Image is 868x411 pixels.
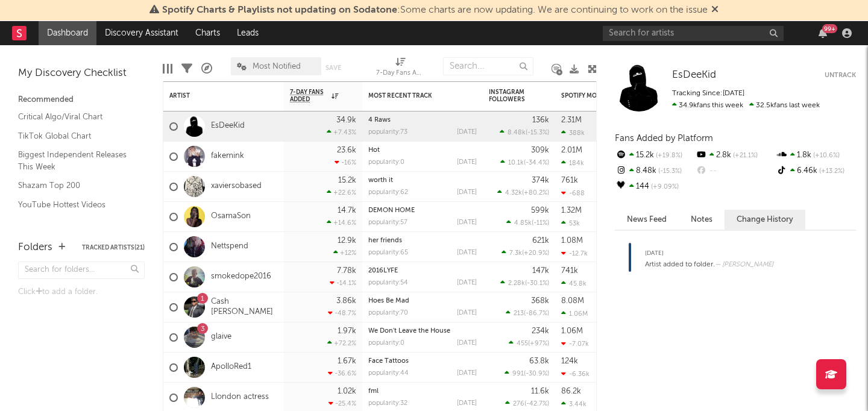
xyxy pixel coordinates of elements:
[615,148,695,163] div: 15.2k
[531,297,549,305] div: 368k
[561,267,578,275] div: 741k
[162,5,397,15] span: Spotify Charts & Playlists not updating on Sodatone
[527,280,547,287] span: -30.1 %
[18,262,145,279] input: Search for folders...
[18,240,52,255] div: Folders
[327,339,356,347] div: +72.2 %
[211,297,278,318] a: Cash [PERSON_NAME]
[211,242,248,252] a: Nettspend
[514,310,524,317] span: 213
[443,57,533,75] input: Search...
[368,328,450,334] a: We Don't Leave the House
[561,249,588,257] div: -12.7k
[328,369,356,377] div: -36.6 %
[649,184,679,190] span: +9.09 %
[337,146,356,154] div: 23.6k
[526,310,547,317] span: -86.7 %
[368,147,380,154] a: Hot
[18,110,133,124] a: Critical Algo/Viral Chart
[368,388,379,395] a: fml
[211,121,245,131] a: EsDeeKid
[517,340,528,347] span: 455
[18,66,145,81] div: My Discovery Checklist
[531,146,549,154] div: 309k
[561,310,588,318] div: 1.06M
[368,237,402,244] a: her friends
[368,117,391,124] a: 4 Raws
[672,70,716,80] span: EsDeeKid
[338,177,356,184] div: 15.2k
[679,210,725,230] button: Notes
[368,249,408,256] div: popularity: 65
[561,207,582,215] div: 1.32M
[532,327,549,335] div: 234k
[489,89,531,103] div: Instagram Followers
[505,400,549,407] div: ( )
[603,26,784,41] input: Search for artists
[368,159,404,166] div: popularity: 0
[822,24,837,33] div: 99 +
[368,400,407,407] div: popularity: 32
[615,179,695,195] div: 144
[526,401,547,407] span: -42.7 %
[672,69,716,81] a: EsDeeKid
[615,163,695,179] div: 8.48k
[18,148,133,173] a: Biggest Independent Releases This Week
[819,28,827,38] button: 99+
[18,217,133,230] a: Apple Top 200
[457,129,477,136] div: [DATE]
[561,357,578,365] div: 124k
[368,219,407,226] div: popularity: 57
[526,160,547,166] span: -34.4 %
[500,128,549,136] div: ( )
[645,246,773,260] div: [DATE]
[561,400,587,408] div: 3.44k
[725,210,805,230] button: Change History
[731,152,758,159] span: +21.1 %
[457,310,477,316] div: [DATE]
[711,5,719,15] span: Dismiss
[561,189,585,197] div: -688
[368,328,477,334] div: We Don't Leave the House
[695,148,775,163] div: 2.8k
[506,309,549,317] div: ( )
[654,152,682,159] span: +19.8 %
[508,130,526,136] span: 8.48k
[368,177,393,184] a: worth it
[162,5,708,15] span: : Some charts are now updating. We are continuing to work on the issue
[368,388,477,395] div: fml
[18,130,133,143] a: TikTok Global Chart
[169,92,260,99] div: Artist
[531,387,549,395] div: 11.6k
[531,207,549,215] div: 599k
[338,237,356,245] div: 12.9k
[368,92,459,99] div: Most Recent Track
[368,177,477,184] div: worth it
[368,340,404,347] div: popularity: 0
[368,268,477,274] div: 2016LYFE
[561,146,582,154] div: 2.01M
[163,51,172,86] div: Edit Columns
[530,340,547,347] span: +97 %
[502,249,549,257] div: ( )
[561,177,578,184] div: 761k
[368,358,409,365] a: Face Tattoos
[695,163,775,179] div: --
[457,400,477,407] div: [DATE]
[561,280,587,287] div: 45.8k
[533,220,547,227] span: -11 %
[368,117,477,124] div: 4 Raws
[325,64,341,71] button: Save
[497,189,549,196] div: ( )
[376,51,424,86] div: 7-Day Fans Added (7-Day Fans Added)
[181,51,192,86] div: Filters
[211,362,251,372] a: ApolloRed1
[368,129,407,136] div: popularity: 73
[672,90,744,97] span: Tracking Since: [DATE]
[327,128,356,136] div: +7.43 %
[368,280,408,286] div: popularity: 54
[253,63,301,71] span: Most Notified
[211,181,262,192] a: xaviersobased
[333,249,356,257] div: +12 %
[776,163,856,179] div: 6.46k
